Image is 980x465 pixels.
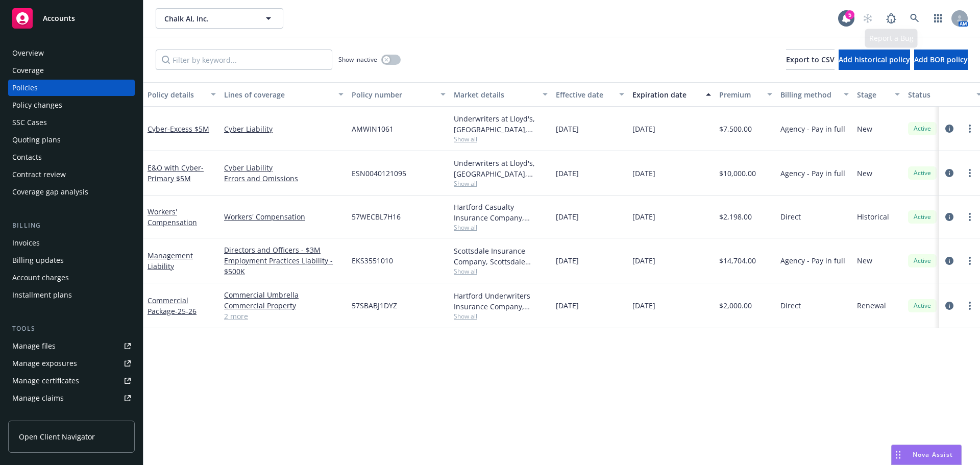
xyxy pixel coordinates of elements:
a: Overview [8,45,135,61]
div: Scottsdale Insurance Company, Scottsdale Insurance Company (Nationwide), E-Risk Services, RT Spec... [454,246,548,267]
a: Coverage gap analysis [8,184,135,200]
a: Employment Practices Liability - $500K [224,255,344,277]
span: Export to CSV [786,55,835,64]
span: Agency - Pay in full [780,168,845,179]
div: Contract review [12,166,66,183]
span: New [857,124,872,134]
div: Billing updates [12,252,64,268]
span: Show inactive [338,55,377,64]
span: Add BOR policy [914,55,968,64]
div: Invoices [12,235,40,251]
a: Commercial Package [148,296,197,316]
a: circleInformation [943,211,955,223]
div: Stage [857,89,889,100]
span: EKS3551010 [352,255,393,266]
div: Billing method [780,89,838,100]
span: Show all [454,179,548,188]
a: Quoting plans [8,132,135,148]
div: Overview [12,45,44,61]
span: AMWIN1061 [352,124,394,134]
span: [DATE] [556,124,579,134]
div: SSC Cases [12,114,47,131]
span: ESN0040121095 [352,168,406,179]
div: Installment plans [12,287,72,303]
a: Contacts [8,149,135,165]
a: Management Liability [148,251,193,271]
a: circleInformation [943,167,955,179]
a: Commercial Property [224,300,344,311]
a: Cyber Liability [224,162,344,173]
span: Active [912,168,933,178]
button: Billing method [776,82,853,107]
button: Policy number [348,82,450,107]
div: Quoting plans [12,132,61,148]
div: Manage BORs [12,407,60,424]
span: New [857,255,872,266]
a: circleInformation [943,300,955,312]
a: Workers' Compensation [148,207,197,227]
a: SSC Cases [8,114,135,131]
div: Underwriters at Lloyd's, [GEOGRAPHIC_DATA], [PERSON_NAME] of London, CFC Underwriting, Amwins [454,158,548,179]
div: Effective date [556,89,613,100]
span: Renewal [857,300,886,311]
a: Billing updates [8,252,135,268]
span: Direct [780,300,801,311]
a: more [964,255,976,267]
a: Start snowing [857,8,878,29]
span: Active [912,301,933,310]
a: Installment plans [8,287,135,303]
button: Add historical policy [839,50,910,70]
div: Premium [719,89,761,100]
a: Cyber Liability [224,124,344,134]
span: Show all [454,267,548,276]
a: more [964,211,976,223]
span: $14,704.00 [719,255,756,266]
div: Drag to move [892,445,904,464]
span: Direct [780,211,801,222]
a: more [964,300,976,312]
button: Stage [853,82,904,107]
div: Policies [12,80,38,96]
div: Policy details [148,89,205,100]
a: Report a Bug [881,8,901,29]
a: Workers' Compensation [224,211,344,222]
span: Historical [857,211,889,222]
span: Add historical policy [839,55,910,64]
span: Active [912,256,933,265]
a: Accounts [8,4,135,33]
span: Active [912,124,933,133]
button: Expiration date [628,82,715,107]
span: 57SBABJ1DYZ [352,300,397,311]
div: Tools [8,324,135,334]
button: Lines of coverage [220,82,348,107]
span: Accounts [43,14,75,22]
button: Add BOR policy [914,50,968,70]
a: more [964,123,976,135]
span: New [857,168,872,179]
span: Show all [454,223,548,232]
span: $2,198.00 [719,211,752,222]
div: Manage files [12,338,56,354]
span: [DATE] [632,124,655,134]
a: Manage BORs [8,407,135,424]
span: [DATE] [632,255,655,266]
div: Policy changes [12,97,62,113]
span: $2,000.00 [719,300,752,311]
button: Export to CSV [786,50,835,70]
div: Account charges [12,270,69,286]
span: [DATE] [632,211,655,222]
span: [DATE] [632,168,655,179]
a: Contract review [8,166,135,183]
span: - Excess $5M [167,124,209,134]
div: Market details [454,89,536,100]
div: Manage claims [12,390,64,406]
div: Manage certificates [12,373,79,389]
button: Nova Assist [891,445,962,465]
div: Contacts [12,149,42,165]
a: Manage exposures [8,355,135,372]
span: [DATE] [556,300,579,311]
div: Expiration date [632,89,700,100]
span: Active [912,212,933,222]
span: Chalk AI, Inc. [164,13,253,24]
